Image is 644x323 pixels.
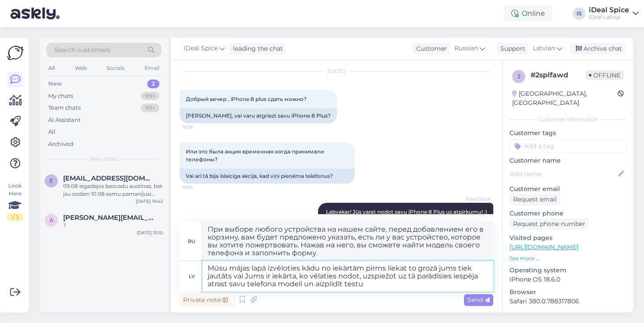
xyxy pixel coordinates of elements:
div: Archived [48,140,74,149]
div: 99+ [141,104,159,112]
div: My chats [48,92,73,101]
div: [DATE] [180,67,493,75]
textarea: Mūsu mājas lapā izvēloties kādu no iekārtām pirms liekat to grozā jums tiek jautāts vai Jums ir i... [202,261,493,292]
div: 09.08 iegadajos bezvadu austinas, bet jau sodien 10.08 esmu pamanijusi vairakas nepilnibas. Viena... [63,182,163,198]
p: Customer tags [510,129,626,138]
span: e [50,177,53,184]
p: Operating system [510,266,626,275]
div: [DATE] 15:10 [137,229,163,236]
span: 18:36 [182,184,215,191]
div: Archive chat [570,43,626,55]
span: iDeal Spice [184,44,218,53]
div: Customer [413,44,447,53]
div: New [48,80,62,88]
div: # 2splfawd [531,70,585,80]
div: Customer information [510,115,626,123]
div: All [46,63,57,74]
div: Vai arī tā bija īslaicīga akcija, kad viņi pieņēma telefonus? [180,169,355,184]
div: Look Here [7,182,23,221]
div: Email [143,63,161,74]
textarea: При выборе любого устройства на нашем сайте, перед добавлением его в корзину, вам будет предложен... [202,222,493,260]
p: Customer email [510,184,626,194]
span: Search customers [54,45,110,55]
p: iPhone OS 18.6.0 [510,275,626,284]
span: Labvakar! Jūs varat nodot savu iPhone 8 Plus uz atpirkumu! :) [326,208,487,215]
img: Askly Logo [7,45,24,61]
input: Add name [510,169,616,179]
span: Latvian [533,44,555,53]
span: Или это была акция временная когда принимали телефоны? [186,148,325,163]
div: [GEOGRAPHIC_DATA], [GEOGRAPHIC_DATA] [512,89,618,108]
div: leading the chat [230,44,283,53]
p: See more ... [510,254,626,262]
div: Request email [510,194,560,205]
div: IS [573,7,585,20]
p: Customer name [510,156,626,165]
div: Team chats [48,104,81,112]
div: lv [189,269,195,284]
span: Russian [454,44,478,53]
div: All [48,128,56,136]
div: AI Assistant [48,116,81,125]
span: Добрый вечер , iPhone 8 plus сдать можно? [186,96,307,102]
div: [DATE] 16:42 [136,198,163,205]
span: iDeal Spice [458,196,491,202]
div: Support [497,44,525,53]
span: a [50,217,53,223]
span: 18:36 [182,124,215,130]
div: 1 / 3 [7,213,23,221]
div: 2 [147,80,159,88]
div: iDeal Latvija [589,14,629,21]
div: Online [504,6,552,21]
div: Request phone number [510,218,589,230]
span: Send [467,296,490,304]
div: Web [73,63,88,74]
div: Private note [180,294,231,306]
span: Offline [585,70,624,80]
div: Socials [105,63,126,74]
a: iDeal SpiceiDeal Latvija [589,7,639,21]
span: elinaozolina123@inbox.lv [63,174,154,182]
span: artjoms.andiks.65@gmail.com [63,214,154,222]
span: 2 [517,73,520,80]
a: [URL][DOMAIN_NAME] [510,243,578,251]
div: 99+ [141,92,159,101]
div: [PERSON_NAME], vai varu atgriezt savu iPhone 8 Plus? [180,108,337,123]
input: Add a tag [510,139,626,153]
div: ? [63,222,163,229]
div: iDeal Spice [589,7,629,14]
p: Customer phone [510,209,626,218]
div: ru [188,234,195,249]
span: New chats [90,155,118,163]
p: Visited pages [510,233,626,243]
p: Browser [510,288,626,297]
p: Safari 380.0.788317806 [510,297,626,306]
